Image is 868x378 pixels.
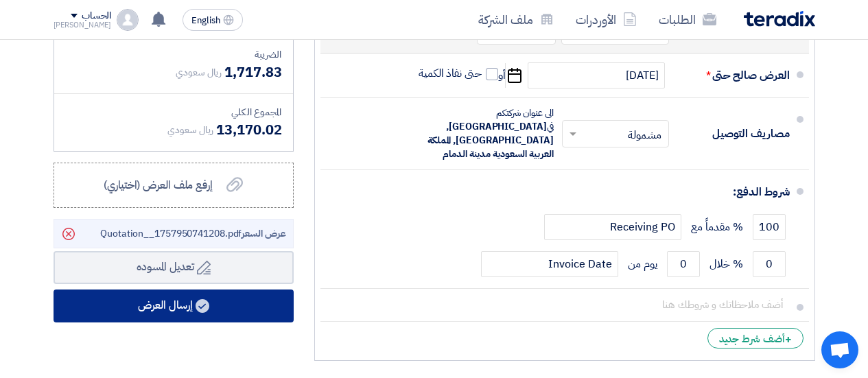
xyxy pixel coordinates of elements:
[216,119,281,140] span: 13,170.02
[427,119,554,161] span: [GEOGRAPHIC_DATA], [GEOGRAPHIC_DATA], المملكة العربية السعودية مدينة الدمام
[744,11,815,27] img: Teradix logo
[104,177,213,193] span: إرفع ملف العرض (اختياري)
[117,9,139,31] img: profile_test.png
[544,214,681,240] input: payment-term-2
[709,257,743,271] span: % خلال
[403,106,554,161] div: الى عنوان شركتكم في
[498,69,506,82] span: أو
[342,176,790,209] div: شروط الدفع:
[565,3,648,36] a: الأوردرات
[242,226,285,241] span: عرض السعر
[167,123,213,137] span: ريال سعودي
[82,10,111,22] div: الحساب
[691,220,742,234] span: % مقدماً مع
[65,105,282,119] div: المجموع الكلي
[176,65,222,80] span: ريال سعودي
[667,251,700,277] input: payment-term-2
[183,9,243,31] button: English
[785,331,792,348] span: +
[680,59,790,92] div: العرض صالح حتى
[628,257,657,271] span: يوم من
[191,16,220,25] span: English
[54,251,294,284] button: تعديل المسوده
[54,21,112,29] div: [PERSON_NAME]
[648,3,727,36] a: الطلبات
[481,251,618,277] input: payment-term-2
[821,331,858,368] div: Open chat
[224,62,281,82] span: 1,717.83
[753,214,786,240] input: payment-term-1
[467,3,565,36] a: ملف الشركة
[65,47,282,62] div: الضريبة
[680,117,790,150] div: مصاريف التوصيل
[528,62,665,88] input: سنة-شهر-يوم
[100,226,285,241] span: Quotation__1757950741208.pdf
[54,290,294,322] button: إرسال العرض
[331,292,790,318] input: أضف ملاحظاتك و شروطك هنا
[753,251,786,277] input: payment-term-2
[707,328,804,349] div: أضف شرط جديد
[419,67,498,80] label: حتى نفاذ الكمية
